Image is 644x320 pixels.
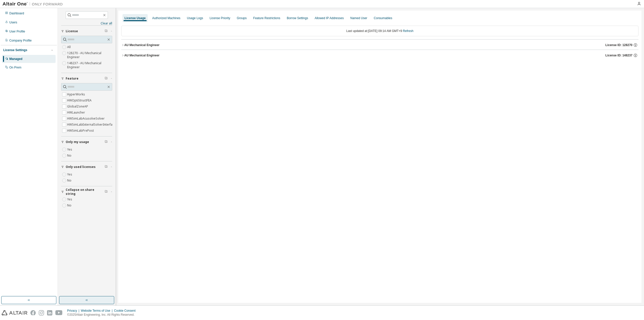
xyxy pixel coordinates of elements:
[124,53,159,57] div: AU Mechanical Engineer
[55,310,63,315] img: youtube.svg
[403,29,413,33] a: Refresh
[121,26,638,36] div: Last updated at: [DATE] 09:14 AM GMT+9
[61,26,112,37] button: License
[67,171,73,177] label: Yes
[67,116,106,122] label: HWSimLabAcusolveSolver
[61,161,112,172] button: Only used licenses
[121,40,638,51] button: AU Mechanical EngineerLicense ID: 128270
[67,44,72,50] label: All
[67,147,73,153] label: Yes
[67,309,81,313] div: Privacy
[47,310,52,315] img: linkedin.svg
[105,140,108,144] span: Clear filter
[253,16,280,20] div: Feature Restrictions
[9,20,17,24] div: Users
[3,2,65,7] img: Altair One
[9,65,21,69] div: On Prem
[66,165,96,169] span: Only used licenses
[3,48,27,52] div: License Settings
[2,310,27,315] img: altair_logo.svg
[9,11,24,15] div: Dashboard
[105,165,108,169] span: Clear filter
[287,16,308,20] div: Borrow Settings
[67,60,112,70] label: 148237 - AU Mechanical Engineer
[67,153,72,159] label: No
[61,73,112,84] button: Feature
[66,140,89,144] span: Only my usage
[9,29,25,33] div: User Profile
[66,29,78,33] span: License
[67,177,72,184] label: No
[67,91,86,97] label: HyperWorks
[66,188,105,196] span: Collapse on share string
[30,310,36,315] img: facebook.svg
[67,110,86,116] label: HWLauncher
[67,313,139,317] p: © 2025 Altair Engineering, Inc. All Rights Reserved.
[152,16,180,20] div: Authorized Machines
[39,310,44,315] img: instagram.svg
[67,202,72,208] label: No
[114,309,138,313] div: Cookie Consent
[315,16,344,20] div: Allowed IP Addresses
[125,16,146,20] div: License Usage
[61,136,112,148] button: Only my usage
[105,77,108,81] span: Clear filter
[61,21,112,25] a: Clear all
[124,43,159,47] div: AU Mechanical Engineer
[606,53,632,57] span: License ID: 148237
[187,16,203,20] div: Usage Logs
[67,128,95,134] label: HWSimLabPrePost
[67,50,112,60] label: 128270 - AU Mechanical Engineer
[9,39,32,43] div: Company Profile
[350,16,367,20] div: Named User
[121,50,638,61] button: AU Mechanical EngineerLicense ID: 148237
[606,43,632,47] span: License ID: 128270
[237,16,247,20] div: Groups
[67,103,89,110] label: GlobalZoneAP
[67,122,117,128] label: HWSimLabExternalSolverInterface
[66,77,78,81] span: Feature
[67,97,93,103] label: HWOptiStructFEA
[374,16,392,20] div: Consumables
[9,57,22,61] div: Managed
[61,186,112,197] button: Collapse on share string
[105,29,108,33] span: Clear filter
[81,309,114,313] div: Website Terms of Use
[210,16,230,20] div: License Priority
[67,196,73,202] label: Yes
[105,190,108,194] span: Clear filter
